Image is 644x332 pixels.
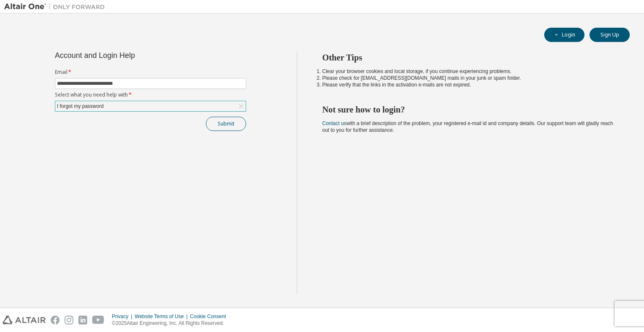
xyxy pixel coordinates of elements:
button: Login [544,28,584,42]
img: altair_logo.svg [3,316,46,324]
a: Contact us [322,120,346,126]
div: I forgot my password [55,101,246,111]
h2: Not sure how to login? [322,104,615,115]
img: facebook.svg [51,316,60,324]
div: Account and Login Help [55,52,208,59]
button: Submit [206,117,246,131]
button: Sign Up [589,28,630,42]
li: Clear your browser cookies and local storage, if you continue experiencing problems. [322,68,615,75]
h2: Other Tips [322,52,615,63]
img: Altair One [4,3,109,11]
div: I forgot my password [56,102,105,111]
span: with a brief description of the problem, your registered e-mail id and company details. Our suppo... [322,120,613,133]
div: Website Terms of Use [135,313,190,320]
li: Please check for [EMAIL_ADDRESS][DOMAIN_NAME] mails in your junk or spam folder. [322,75,615,81]
li: Please verify that the links in the activation e-mails are not expired. [322,81,615,88]
label: Select what you need help with [55,91,246,98]
div: Privacy [112,313,135,320]
img: linkedin.svg [78,316,87,324]
div: Cookie Consent [190,313,231,320]
label: Email [55,69,246,76]
img: youtube.svg [92,316,104,324]
p: © 2025 Altair Engineering, Inc. All Rights Reserved. [112,320,231,327]
img: instagram.svg [65,316,73,324]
